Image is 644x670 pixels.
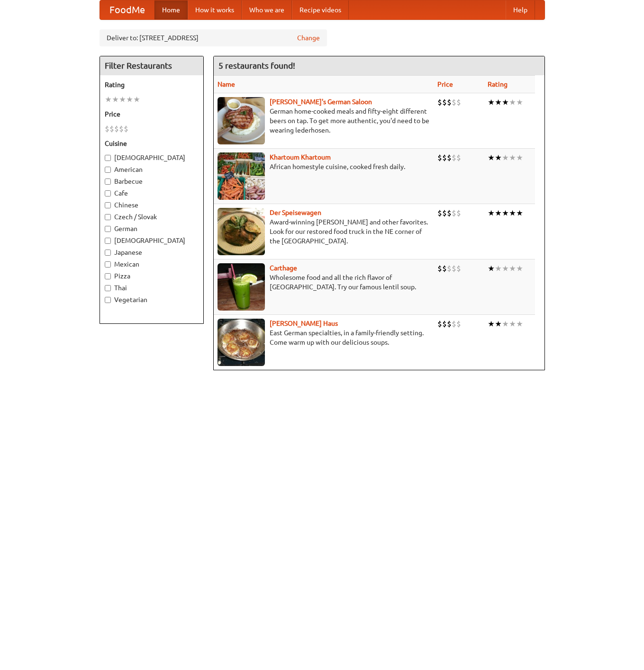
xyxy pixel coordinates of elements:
[105,214,111,220] input: Czech / Slovak
[502,152,509,163] li: ★
[297,33,320,43] a: Change
[105,224,199,233] label: German
[442,152,447,163] li: $
[270,320,338,327] a: [PERSON_NAME] Haus
[456,208,461,218] li: $
[105,271,199,281] label: Pizza
[154,0,188,19] a: Home
[495,319,502,329] li: ★
[105,285,111,291] input: Thai
[124,124,128,134] li: $
[516,319,523,329] li: ★
[452,152,456,163] li: $
[218,152,265,200] img: khartoum.jpg
[242,0,292,19] a: Who we are
[509,97,516,107] li: ★
[488,97,495,107] li: ★
[105,297,111,303] input: Vegetarian
[105,179,111,185] input: Barbecue
[105,94,112,105] li: ★
[119,124,124,134] li: $
[133,94,140,105] li: ★
[516,208,523,218] li: ★
[100,0,154,19] a: FoodMe
[109,124,114,134] li: $
[456,152,461,163] li: $
[452,319,456,329] li: $
[447,319,452,329] li: $
[270,153,331,161] a: Khartoum Khartoum
[218,162,430,171] p: African homestyle cuisine, cooked fresh daily.
[105,188,199,198] label: Cafe
[105,109,199,119] h5: Price
[218,97,265,144] img: esthers.jpg
[502,263,509,274] li: ★
[488,208,495,218] li: ★
[495,208,502,218] li: ★
[218,217,430,246] p: Award-winning [PERSON_NAME] and other favorites. Look for our restored food truck in the NE corne...
[105,236,199,245] label: [DEMOGRAPHIC_DATA]
[105,295,199,304] label: Vegetarian
[456,263,461,274] li: $
[105,283,199,293] label: Thai
[218,61,295,70] ng-pluralize: 5 restaurants found!
[218,273,430,292] p: Wholesome food and all the rich flavor of [GEOGRAPHIC_DATA]. Try our famous lentil soup.
[105,177,199,186] label: Barbecue
[188,0,242,19] a: How it works
[105,212,199,222] label: Czech / Slovak
[495,152,502,163] li: ★
[105,139,199,148] h5: Cuisine
[509,319,516,329] li: ★
[516,152,523,163] li: ★
[270,209,321,216] a: Der Speisewagen
[105,248,199,257] label: Japanese
[218,328,430,347] p: East German specialties, in a family-friendly setting. Come warm up with our delicious soups.
[105,80,199,89] h5: Rating
[495,97,502,107] li: ★
[105,155,111,161] input: [DEMOGRAPHIC_DATA]
[442,208,447,218] li: $
[488,319,495,329] li: ★
[495,263,502,274] li: ★
[509,263,516,274] li: ★
[105,167,111,173] input: American
[488,152,495,163] li: ★
[442,319,447,329] li: $
[105,200,199,210] label: Chinese
[105,226,111,232] input: German
[456,97,461,107] li: $
[437,263,442,274] li: $
[100,56,203,75] h4: Filter Restaurants
[506,0,535,19] a: Help
[105,259,199,269] label: Mexican
[105,238,111,244] input: [DEMOGRAPHIC_DATA]
[218,80,235,88] a: Name
[270,264,297,272] b: Carthage
[488,80,508,88] a: Rating
[488,263,495,274] li: ★
[105,190,111,197] input: Cafe
[218,263,265,311] img: carthage.jpg
[447,152,452,163] li: $
[218,107,430,135] p: German home-cooked meals and fifty-eight different beers on tap. To get more authentic, you'd nee...
[516,263,523,274] li: ★
[126,94,133,105] li: ★
[218,319,265,366] img: kohlhaus.jpg
[502,208,509,218] li: ★
[447,263,452,274] li: $
[292,0,349,19] a: Recipe videos
[105,273,111,279] input: Pizza
[105,261,111,268] input: Mexican
[502,319,509,329] li: ★
[452,208,456,218] li: $
[100,29,327,46] div: Deliver to: [STREET_ADDRESS]
[218,208,265,255] img: speisewagen.jpg
[442,263,447,274] li: $
[437,80,453,88] a: Price
[270,98,372,106] a: [PERSON_NAME]'s German Saloon
[456,319,461,329] li: $
[509,152,516,163] li: ★
[452,97,456,107] li: $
